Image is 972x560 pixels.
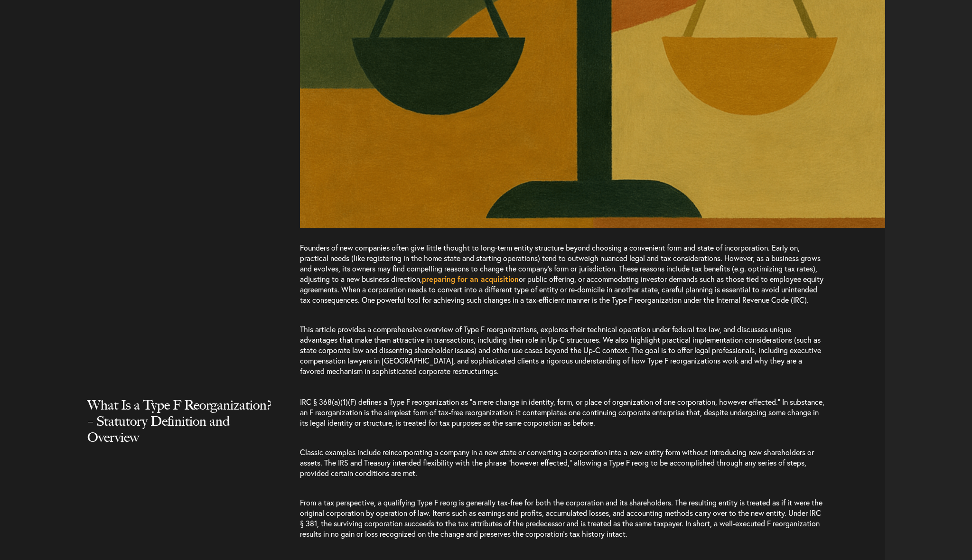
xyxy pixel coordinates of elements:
span: From a tax perspective, a qualifying Type F reorg is generally tax-free for both the corporation ... [300,497,822,539]
a: preparing for an acquisition [422,274,519,284]
span: Classic examples include reincorporating a company in a new state or converting a corporation int... [300,447,814,478]
span: IRC § 368(a)(1)(F) defines a Type F reorganization as “a mere change in identity, form, or place ... [300,397,824,428]
h2: What Is a Type F Reorganization? – Statutory Definition and Overview [87,397,272,464]
span: This article provides a comprehensive overview of Type F reorganizations, explores their technica... [300,324,821,376]
span: Founders of new companies often give little thought to long-term entity structure beyond choosing... [300,243,823,305]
